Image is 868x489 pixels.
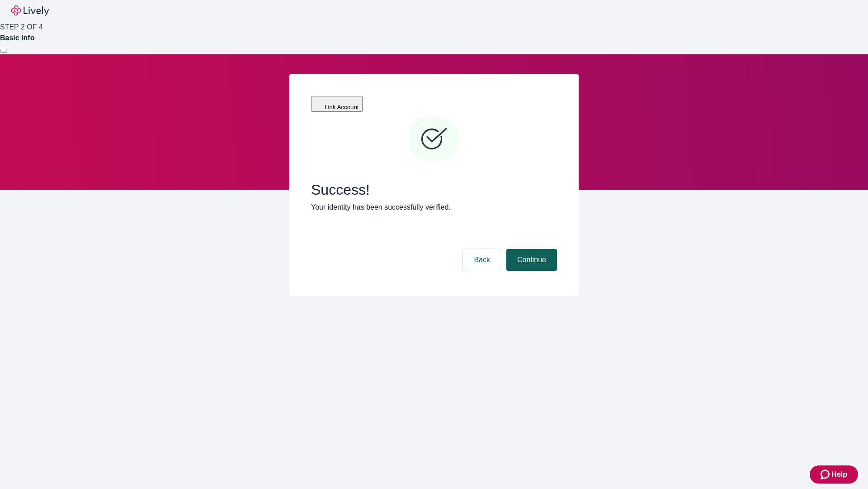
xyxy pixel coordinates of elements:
button: Zendesk support iconHelp [810,465,858,484]
svg: Checkmark icon [407,112,461,167]
span: Help [831,469,847,480]
button: Back [463,249,501,271]
button: Link Account [311,96,363,112]
p: Your identity has been successfully verified. [311,202,557,213]
img: Lively [11,5,49,16]
button: Continue [506,249,557,271]
svg: Zendesk support icon [821,469,831,480]
span: Success! [311,181,557,198]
